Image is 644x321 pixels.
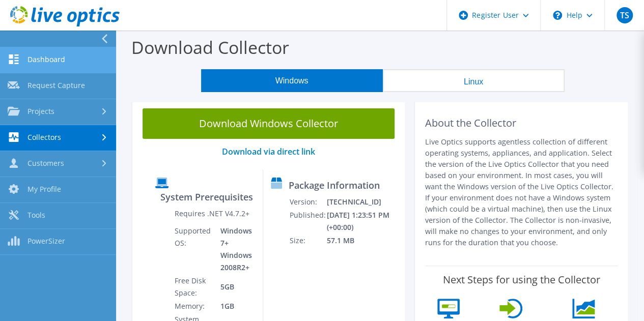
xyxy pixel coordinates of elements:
label: System Prerequisites [160,192,253,202]
button: Linux [383,69,565,92]
td: Windows 7+ Windows 2008R2+ [213,224,255,274]
td: [TECHNICAL_ID] [326,195,400,209]
td: Version: [289,195,326,209]
td: Memory: [174,300,213,313]
td: 57.1 MB [326,234,400,247]
a: Download Windows Collector [143,108,395,139]
svg: \n [553,11,562,20]
td: Supported OS: [174,224,213,274]
p: Live Optics supports agentless collection of different operating systems, appliances, and applica... [425,136,618,248]
td: Size: [289,234,326,247]
label: Download Collector [131,36,289,59]
label: Requires .NET V4.7.2+ [175,209,249,219]
td: Free Disk Space: [174,274,213,300]
span: TS [617,7,633,23]
td: [DATE] 1:23:51 PM (+00:00) [326,209,400,234]
td: Published: [289,209,326,234]
button: Windows [201,69,383,92]
a: Download via direct link [222,146,315,157]
td: 5GB [213,274,255,300]
td: 1GB [213,300,255,313]
h2: About the Collector [425,117,618,129]
label: Next Steps for using the Collector [443,274,600,286]
label: Package Information [289,180,380,190]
